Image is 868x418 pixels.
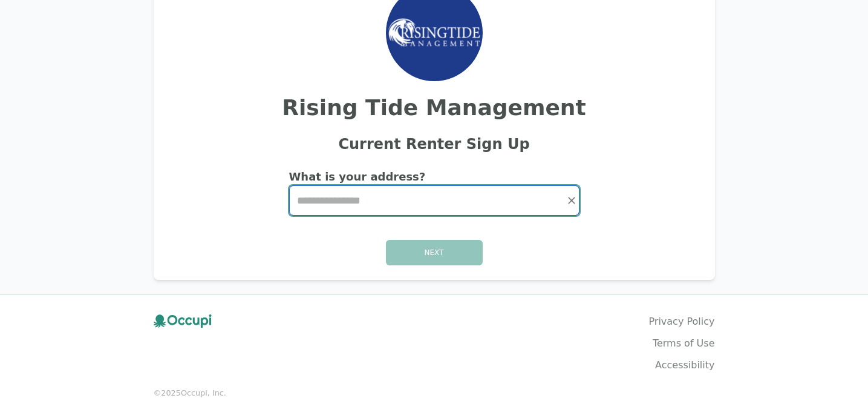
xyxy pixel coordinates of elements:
[655,358,714,373] a: Accessibility
[168,96,700,120] h2: Rising Tide Management
[154,387,715,399] small: © 2025 Occupi, Inc.
[386,15,483,50] img: Rising Tide Homes
[290,186,579,215] input: Start typing...
[289,168,579,185] h2: What is your address?
[648,314,714,329] a: Privacy Policy
[563,192,580,209] button: Clear
[168,134,700,154] h2: Current Renter Sign Up
[653,336,715,351] a: Terms of Use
